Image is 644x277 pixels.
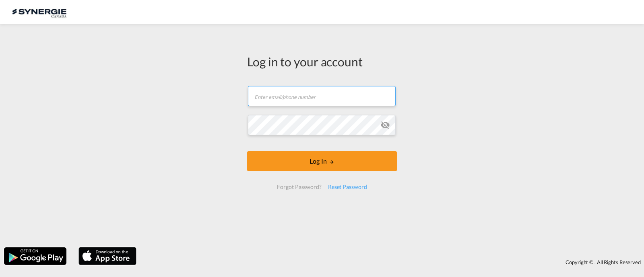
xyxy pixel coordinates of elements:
div: Reset Password [325,180,370,194]
div: Forgot Password? [274,180,324,194]
input: Enter email/phone number [248,86,396,106]
div: Copyright © . All Rights Reserved [140,255,644,269]
div: Log in to your account [247,53,397,70]
img: google.png [3,246,67,266]
button: LOGIN [247,151,397,171]
img: apple.png [78,246,137,266]
img: 1f56c880d42311ef80fc7dca854c8e59.png [12,3,66,21]
md-icon: icon-eye-off [380,120,390,130]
